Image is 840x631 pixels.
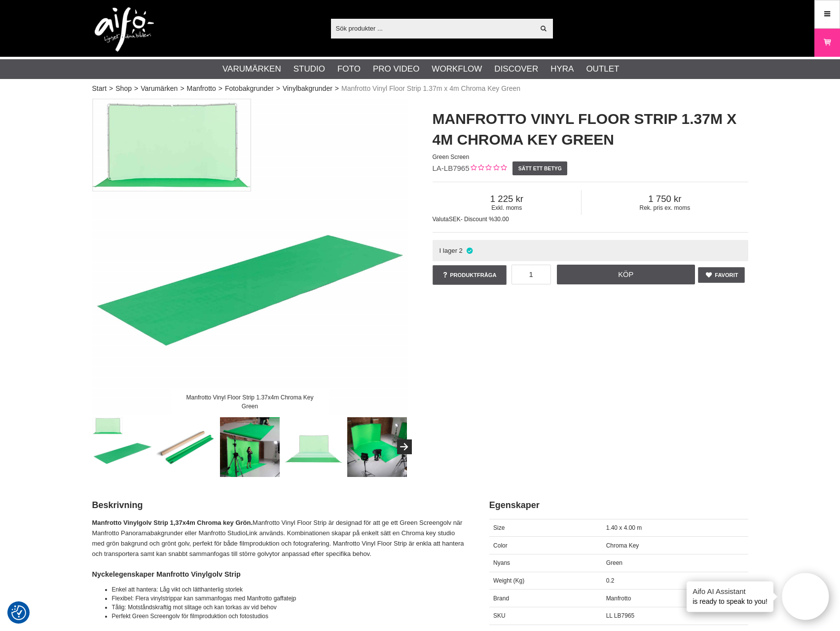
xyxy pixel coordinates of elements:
img: Manfrotto Vinyl Floor Strip 1.37x4m Chroma Key Green [92,99,408,415]
li: Flexibel: Flera vinylstrippar kan sammanfogas med Manfrotto gaffatejp [112,594,465,603]
span: > [109,83,113,94]
div: Kundbetyg: 0 [470,163,507,174]
a: Workflow [432,63,482,76]
span: Weight (Kg) [493,577,524,584]
a: Manfrotto [187,83,216,94]
p: Manfrotto Vinyl Floor Strip är designad för att ge ett Green Screengolv när Manfrotto Panoramabak... [92,518,465,559]
li: Tålig: Motståndskraftig mot slitage och kan torkas av vid behov [112,603,465,612]
div: is ready to speak to you! [687,581,773,612]
input: Sök produkter ... [331,21,535,36]
img: Grönt vinylgolv som levereras på rulle [156,417,216,477]
a: Varumärken [222,63,281,76]
span: > [134,83,138,94]
img: Manfrotto Vinyl Floor Strip 1.37x4m Chroma Key Green [93,417,152,477]
span: 30.00 [494,216,509,223]
a: Outlet [586,63,619,76]
span: Manfrotto Vinyl Floor Strip 1.37m x 4m Chroma Key Green [341,83,520,94]
span: LA-LB7965 [433,164,470,172]
a: Vinylbakgrunder [283,83,332,94]
span: Rek. pris ex. moms [582,204,748,211]
img: Flera vinylstrippar kan enkelt fogas samman [284,417,343,477]
span: Nyans [493,559,510,566]
a: Pro Video [373,63,419,76]
span: 1.40 x 4.00 m [606,524,642,531]
a: Favorit [698,267,745,283]
a: Start [92,83,107,94]
span: I lager [439,247,457,254]
span: SEK [449,216,461,223]
span: 1 225 [433,194,582,204]
span: Exkl. moms [433,204,582,211]
span: > [180,83,184,94]
a: Discover [494,63,538,76]
div: Manfrotto Vinyl Floor Strip 1.37x4m Chroma Key Green [171,389,329,415]
a: Shop [115,83,132,94]
a: Sätt ett betyg [512,161,567,175]
span: 0.2 [606,577,615,584]
span: Manfrotto [606,595,631,602]
strong: Manfrotto Vinylgolv Strip 1,37x4m Chroma key Grön. [92,519,253,526]
h2: Beskrivning [92,499,465,512]
span: > [335,83,339,94]
img: logo.png [95,7,154,52]
span: LL LB7965 [606,612,635,619]
a: Fotobakgrunder [225,83,274,94]
h1: Manfrotto Vinyl Floor Strip 1.37m x 4m Chroma Key Green [433,109,748,150]
button: Samtyckesinställningar [11,604,26,622]
span: Color [493,542,508,549]
span: - Discount % [461,216,494,223]
span: Chroma Key [606,542,639,549]
li: Enkel att hantera: Låg vikt och lätthanterlig storlek [112,585,465,594]
span: Green [606,559,622,566]
a: Studio [293,63,325,76]
li: Perfekt Green Screengolv för filmproduktion och fotostudios [112,612,465,621]
img: Perfekt för att snabbt skapa en chromakey studio för film och foto [347,417,407,477]
h4: Nyckelegenskaper Manfrotto Vinylgolv Strip [92,569,465,579]
span: Green Screen [433,154,470,160]
span: Brand [493,595,509,602]
a: Varumärken [141,83,178,94]
span: Valuta [433,216,449,223]
a: Hyra [550,63,574,76]
i: I lager [465,247,474,254]
a: Produktfråga [433,265,507,285]
span: Size [493,524,505,531]
h2: Egenskaper [489,499,748,512]
span: > [219,83,222,94]
button: Next [397,439,412,454]
span: SKU [493,612,506,619]
a: Köp [557,265,695,284]
span: 1 750 [582,194,748,204]
img: Revisit consent button [11,605,26,620]
img: Enkel hantering, kombineras med chromakey bakgrund (ingår ej) [220,417,280,477]
span: > [276,83,280,94]
h4: Aifo AI Assistant [693,586,767,596]
a: Foto [337,63,361,76]
span: 2 [459,247,463,254]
